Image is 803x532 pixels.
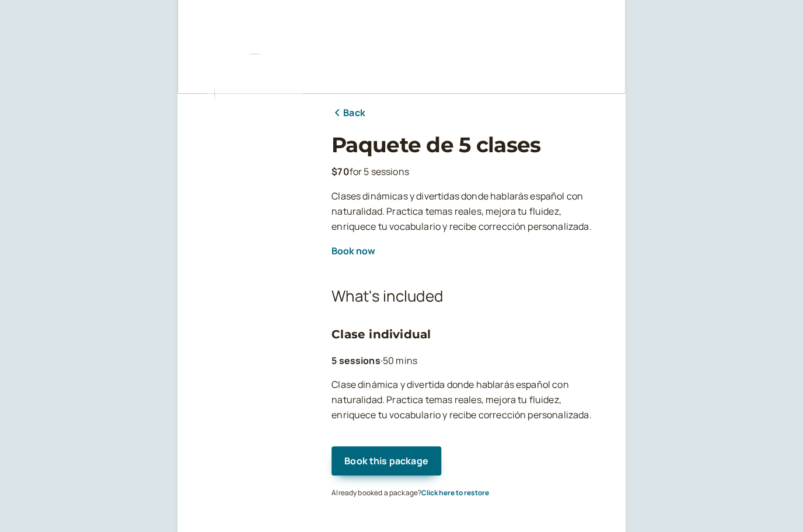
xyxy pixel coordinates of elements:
[380,354,383,367] span: ·
[421,489,489,497] button: Click here to restore
[331,164,607,180] div: for 5 sessions
[331,189,607,235] p: Clases dinámicas y divertidas donde hablarás español con naturalidad. Practica temas reales, mejo...
[331,325,607,344] h3: Clase individual
[331,165,349,178] b: $70
[331,354,380,367] b: 5 sessions
[331,446,441,475] button: Book this package
[331,285,607,308] h2: What's included
[331,377,607,423] p: Clase dinámica y divertida donde hablarás español con naturalidad. Practica temas reales, mejora ...
[331,132,607,157] h1: Paquete de 5 clases
[331,246,375,256] button: Book now
[331,353,607,369] p: 50 mins
[331,106,365,121] a: Back
[331,488,489,498] small: Already booked a package?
